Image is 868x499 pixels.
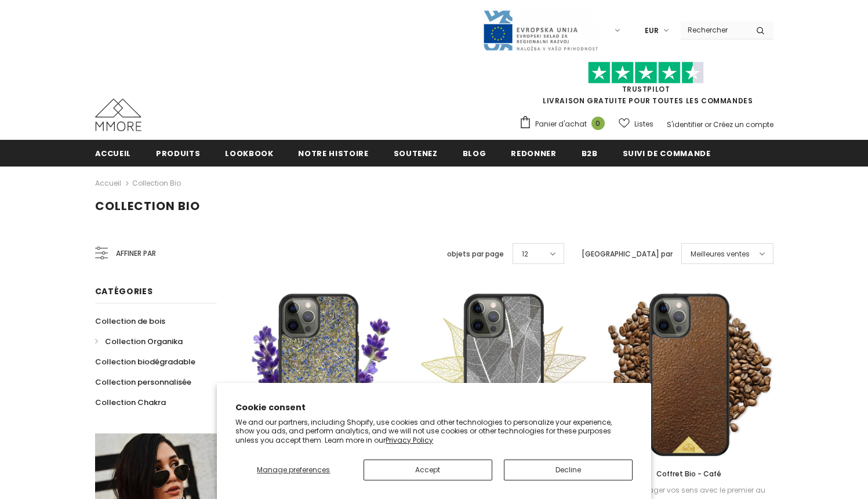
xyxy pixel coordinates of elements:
[447,248,504,260] label: objets par page
[634,118,653,130] span: Listes
[482,9,598,52] img: Javni Razpis
[582,140,598,166] a: B2B
[95,316,165,327] span: Collection de bois
[463,140,486,166] a: Blog
[504,460,633,480] button: Decline
[364,460,492,480] button: Accept
[623,148,711,159] span: Suivi de commande
[95,331,183,352] a: Collection Organika
[257,465,330,475] span: Manage preferences
[681,21,747,38] input: Search Site
[622,84,670,94] a: TrustPilot
[95,356,195,367] span: Collection biodégradable
[582,248,673,260] label: [GEOGRAPHIC_DATA] par
[482,25,598,35] a: Javni Razpis
[95,140,132,166] a: Accueil
[582,148,598,159] span: B2B
[116,247,156,260] span: Affiner par
[704,120,711,129] span: or
[619,114,653,134] a: Listes
[298,148,368,159] span: Notre histoire
[463,148,486,159] span: Blog
[298,140,368,166] a: Notre histoire
[511,148,556,159] span: Redonner
[156,140,200,166] a: Produits
[645,25,659,37] span: EUR
[105,336,183,347] span: Collection Organika
[235,402,633,414] h2: Cookie consent
[522,248,528,260] span: 12
[656,469,721,479] span: Coffret Bio - Café
[386,435,433,445] a: Privacy Policy
[623,140,711,166] a: Suivi de commande
[519,115,611,133] a: Panier d'achat 0
[225,140,273,166] a: Lookbook
[95,148,132,159] span: Accueil
[95,198,200,214] span: Collection Bio
[511,140,556,166] a: Redonner
[394,140,438,166] a: soutenez
[588,62,704,84] img: Faites confiance aux étoiles pilotes
[95,352,195,372] a: Collection biodégradable
[591,117,605,130] span: 0
[95,285,153,297] span: Catégories
[235,460,351,480] button: Manage preferences
[605,468,773,480] a: Coffret Bio - Café
[95,392,166,413] a: Collection Chakra
[95,99,141,131] img: Cas MMORE
[667,120,703,129] a: S'identifier
[225,148,273,159] span: Lookbook
[95,397,166,408] span: Collection Chakra
[95,311,165,331] a: Collection de bois
[394,148,438,159] span: soutenez
[713,120,773,129] a: Créez un compte
[156,148,200,159] span: Produits
[95,176,121,190] a: Accueil
[519,67,773,106] span: LIVRAISON GRATUITE POUR TOUTES LES COMMANDES
[95,372,191,392] a: Collection personnalisée
[95,377,191,388] span: Collection personnalisée
[235,418,633,445] p: We and our partners, including Shopify, use cookies and other technologies to personalize your ex...
[132,178,181,188] a: Collection Bio
[691,248,750,260] span: Meilleures ventes
[535,118,587,130] span: Panier d'achat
